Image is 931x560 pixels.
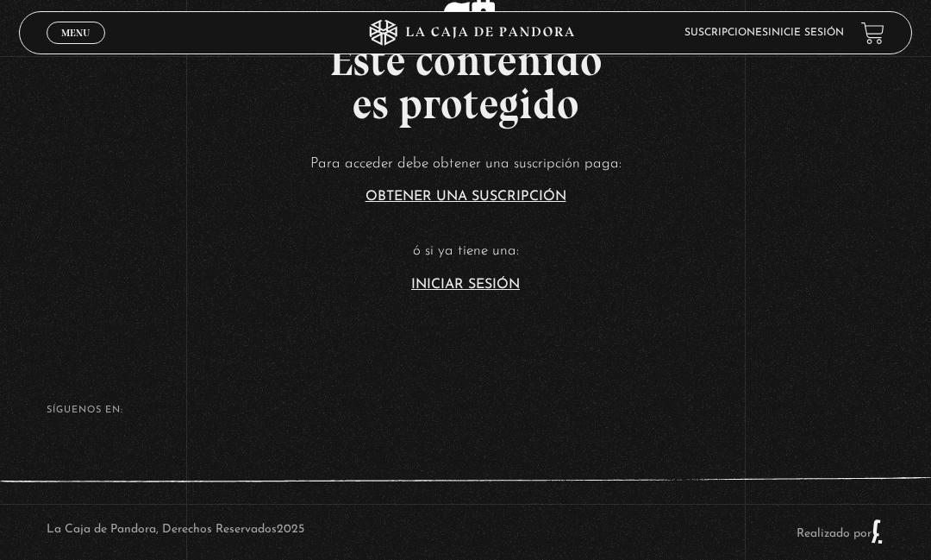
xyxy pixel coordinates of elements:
[768,28,844,38] a: Inicie sesión
[56,42,97,54] span: Cerrar
[61,28,90,38] span: Menu
[366,190,566,204] a: Obtener una suscripción
[47,406,884,415] h4: SÍguenos en:
[684,28,768,38] a: Suscripciones
[411,278,520,292] a: Iniciar Sesión
[861,21,884,44] a: View your shopping cart
[47,519,304,544] p: La Caja de Pandora, Derechos Reservados 2025
[797,527,884,540] a: Realizado por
